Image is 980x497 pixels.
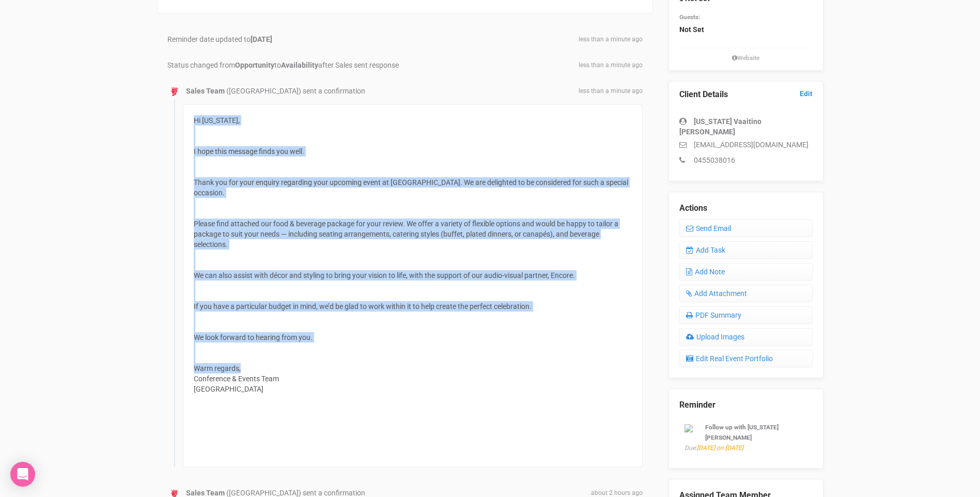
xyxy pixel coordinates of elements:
span: Status changed from to after Sales sent response [167,61,399,69]
p: 0455038016 [679,155,813,165]
div: We can also assist with décor and styling to bring your vision to life, with the support of our a... [194,270,632,301]
strong: [US_STATE] Vaaitino [PERSON_NAME] [679,117,761,136]
legend: Actions [679,203,813,214]
legend: Reminder [679,399,813,411]
div: Warm regards, Conference & Events Team [GEOGRAPHIC_DATA] [194,363,632,415]
a: Add Note [679,263,813,281]
a: Upload Images [679,328,813,346]
legend: Client Details [679,89,813,101]
img: watch.png [685,424,700,432]
b: [DATE] [251,35,272,43]
small: Website [679,54,813,63]
a: Edit [800,89,813,99]
small: Guests: [679,13,700,21]
strong: Sales Team [186,87,225,95]
div: We look forward to hearing from you. [194,332,632,363]
span: Reminder date updated to [167,35,272,43]
span: less than a minute ago [579,87,643,96]
em: Due: [685,444,743,452]
img: knight-head-160.jpg [169,86,180,97]
a: Add Task [679,241,813,259]
strong: Opportunity [235,61,274,69]
a: Add Attachment [679,285,813,302]
a: Send Email [679,220,813,237]
div: Please find attached our food & beverage package for your review. We offer a variety of flexible ... [194,219,632,270]
strong: Sales Team [186,489,225,497]
span: ([GEOGRAPHIC_DATA]) sent a confirmation [226,489,365,497]
div: Hi [US_STATE], [194,115,632,146]
span: less than a minute ago [579,61,643,70]
p: [EMAIL_ADDRESS][DOMAIN_NAME] [679,139,813,150]
a: Edit Real Event Portfolio [679,350,813,367]
div: If you have a particular budget in mind, we’d be glad to work within it to help create the perfec... [194,301,632,332]
div: Open Intercom Messenger [10,462,35,487]
a: PDF Summary [679,306,813,324]
div: Thank you for your enquiry regarding your upcoming event at [GEOGRAPHIC_DATA]. We are delighted t... [194,177,632,219]
strong: Availability [281,61,318,69]
span: less than a minute ago [579,35,643,44]
span: [DATE] on [DATE] [697,444,743,452]
span: ([GEOGRAPHIC_DATA]) sent a confirmation [226,87,365,95]
div: I hope this message finds you well. [194,146,632,177]
strong: Not Set [679,25,704,34]
small: Follow up with [US_STATE] [PERSON_NAME] [705,424,779,441]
